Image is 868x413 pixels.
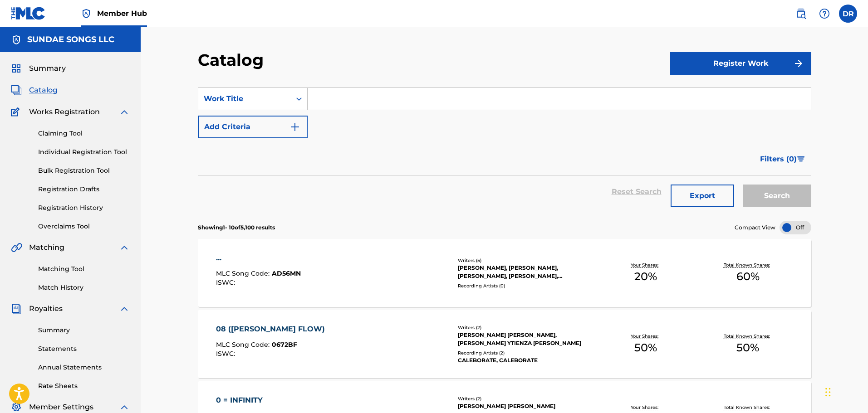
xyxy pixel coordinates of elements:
span: 50 % [736,340,759,356]
a: Rate Sheets [38,381,130,391]
p: Total Known Shares: [724,262,772,268]
h5: SUNDAE SONGS LLC [27,34,114,45]
img: Royalties [11,303,22,314]
a: SummarySummary [11,63,66,74]
span: Matching [29,242,64,253]
img: Member Settings [11,402,22,413]
span: MLC Song Code : [216,269,272,277]
h2: Catalog [198,50,268,70]
a: Registration History [38,203,130,213]
a: Claiming Tool [38,129,130,138]
img: expand [119,402,130,413]
a: Overclaims Tool [38,222,130,231]
span: Filters ( 0 ) [760,154,797,165]
img: expand [119,242,130,253]
iframe: Chat Widget [823,369,868,413]
div: Writers ( 2 ) [458,395,595,402]
a: Matching Tool [38,264,130,274]
span: 0672BF [272,340,297,349]
div: User Menu [839,5,857,23]
div: CALEBORATE, CALEBORATE [458,356,595,364]
img: expand [119,303,130,314]
img: Matching [11,242,22,253]
a: Statements [38,344,130,354]
a: Individual Registration Tool [38,147,130,157]
a: Public Search [792,5,810,23]
div: Recording Artists ( 2 ) [458,350,595,356]
span: 60 % [736,268,760,285]
div: Writers ( 2 ) [458,324,595,331]
div: Work Title [204,93,285,104]
a: CatalogCatalog [11,85,58,96]
span: Works Registration [29,107,100,117]
img: help [819,8,830,19]
p: Your Shares: [631,404,661,411]
div: Recording Artists ( 0 ) [458,282,595,289]
a: Summary [38,326,130,335]
div: Drag [825,379,831,406]
a: Bulk Registration Tool [38,166,130,175]
span: ISWC : [216,350,237,358]
div: ... [216,253,301,263]
form: Search Form [198,87,811,216]
div: 0 = INFINITY [216,395,302,406]
p: Your Shares: [631,262,661,268]
a: Match History [38,283,130,292]
button: Export [671,185,734,207]
span: Royalties [29,303,63,314]
img: Accounts [11,34,22,45]
img: Top Rightsholder [81,8,92,19]
img: search [795,8,806,19]
div: Writers ( 5 ) [458,257,595,264]
img: f7272a7cc735f4ea7f67.svg [793,58,804,69]
img: MLC Logo [11,7,46,20]
span: AD56MN [272,269,301,277]
span: 50 % [634,340,657,356]
p: Your Shares: [631,333,661,340]
img: Summary [11,63,22,74]
img: 9d2ae6d4665cec9f34b9.svg [289,121,300,132]
span: Member Hub [97,8,147,19]
button: Register Work [670,52,811,75]
span: Member Settings [29,402,93,413]
span: 20 % [634,268,657,285]
a: 08 ([PERSON_NAME] FLOW)MLC Song Code:0672BFISWC:Writers (2)[PERSON_NAME] [PERSON_NAME], [PERSON_N... [198,310,811,378]
iframe: Resource Center [843,272,868,345]
div: Help [815,5,834,23]
span: Catalog [29,85,58,96]
p: Showing 1 - 10 of 5,100 results [198,224,275,232]
div: [PERSON_NAME] [PERSON_NAME] [458,402,595,410]
img: filter [797,156,805,162]
img: Works Registration [11,107,23,117]
span: Compact View [735,224,775,232]
span: Summary [29,63,66,74]
span: ISWC : [216,278,237,287]
img: expand [119,107,130,117]
button: Add Criteria [198,116,308,138]
a: ...MLC Song Code:AD56MNISWC:Writers (5)[PERSON_NAME], [PERSON_NAME], [PERSON_NAME], [PERSON_NAME]... [198,239,811,307]
span: MLC Song Code : [216,340,272,349]
img: Catalog [11,85,22,96]
a: Annual Statements [38,363,130,372]
div: 08 ([PERSON_NAME] FLOW) [216,324,329,335]
div: [PERSON_NAME] [PERSON_NAME], [PERSON_NAME] YTIENZA [PERSON_NAME] [458,331,595,347]
p: Total Known Shares: [724,404,772,411]
a: Registration Drafts [38,185,130,194]
div: [PERSON_NAME], [PERSON_NAME], [PERSON_NAME], [PERSON_NAME], [PERSON_NAME] [PERSON_NAME] [458,264,595,280]
p: Total Known Shares: [724,333,772,340]
button: Filters (0) [755,148,811,170]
